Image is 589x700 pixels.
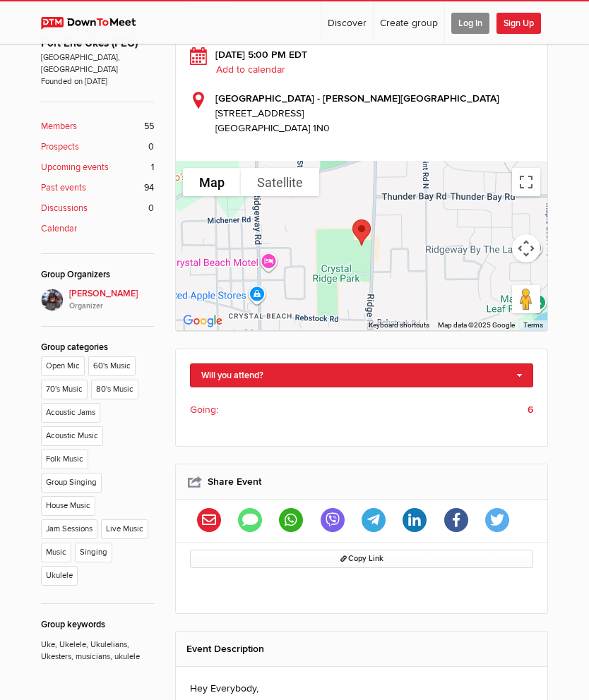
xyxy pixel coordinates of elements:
[241,168,319,196] button: Show satellite imagery
[451,13,489,34] span: Log In
[528,402,533,417] b: 6
[41,632,154,663] p: Uke, Ukelele, Ukulelians, Ukesters, musicians, ukulele
[215,64,292,76] a: Add to calendar
[374,1,444,44] a: Create group
[215,106,533,121] span: [STREET_ADDRESS]
[41,120,154,133] a: Members 55
[41,17,149,30] img: DownToMeet
[148,202,154,215] span: 0
[41,181,154,195] a: Past events 94
[179,312,226,330] img: Google
[496,1,547,44] a: Sign Up
[41,37,138,50] a: Fort Erie Ukes (FEU)
[512,168,540,196] button: Toggle fullscreen view
[215,92,499,104] b: [GEOGRAPHIC_DATA] - [PERSON_NAME][GEOGRAPHIC_DATA]
[41,202,88,215] b: Discussions
[523,321,543,329] a: Terms (opens in new tab)
[438,321,515,329] span: Map data ©2025 Google
[190,681,533,696] p: Hey Everybody,
[496,13,541,34] span: Sign Up
[41,76,154,87] span: Founded on [DATE]
[148,140,154,154] span: 0
[190,47,533,77] div: [DATE] 5:00 PM EDT
[144,181,154,195] span: 94
[41,268,154,282] div: Group Organizers
[41,140,79,154] b: Prospects
[41,618,154,632] div: Group keywords
[190,550,533,568] button: Copy Link
[512,285,540,313] button: Drag Pegman onto the map to open Street View
[144,120,154,133] span: 55
[183,168,241,196] button: Show street map
[445,1,496,44] a: Log In
[321,1,373,44] a: Discover
[41,222,77,236] b: Calendar
[41,341,154,354] div: Group categories
[369,320,429,330] button: Keyboard shortcuts
[179,312,226,330] a: Open this area in Google Maps (opens a new window)
[512,234,540,262] button: Map camera controls
[41,222,154,236] a: Calendar
[151,161,154,174] span: 1
[69,301,154,312] i: Organizer
[41,202,154,215] a: Discussions 0
[186,464,537,499] h2: Share Event
[215,122,330,134] span: [GEOGRAPHIC_DATA] 1N0
[41,161,154,174] a: Upcoming events 1
[190,402,218,417] span: Going:
[41,140,154,154] a: Prospects 0
[41,181,86,195] b: Past events
[190,363,533,387] a: Will you attend?
[41,120,77,133] b: Members
[41,289,64,311] img: Elaine
[41,161,109,174] b: Upcoming events
[41,52,154,76] span: [GEOGRAPHIC_DATA], [GEOGRAPHIC_DATA]
[340,554,383,563] span: Copy Link
[69,287,154,312] span: [PERSON_NAME]
[41,289,154,312] a: [PERSON_NAME]Organizer
[186,632,537,666] h2: Event Description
